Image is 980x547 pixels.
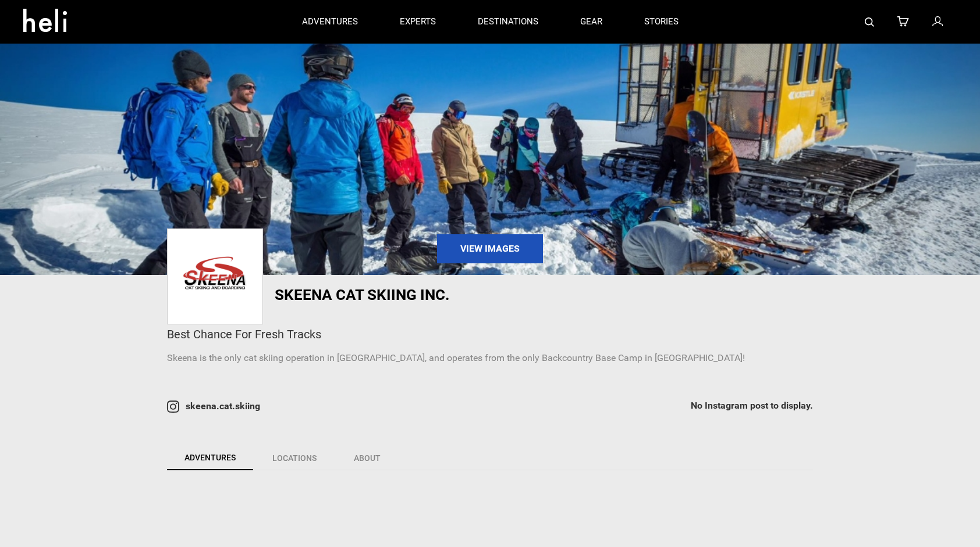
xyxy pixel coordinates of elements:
p: experts [400,16,436,28]
span: No Instagram post to display. [691,399,813,413]
img: search-bar-icon.svg [865,17,874,27]
a: View Images [437,234,543,263]
div: Best Chance For Fresh Tracks [167,326,813,343]
h1: Skeena Cat Skiing Inc. [275,287,601,303]
img: img_f63f189c3556185939f40ae13d6fd395.png [170,232,260,321]
a: About [336,446,399,470]
a: Locations [254,446,335,470]
p: destinations [478,16,538,28]
p: adventures [302,16,358,28]
a: Adventures [167,446,253,470]
span: skeena.cat.skiing [186,401,260,412]
p: Skeena is the only cat skiing operation in [GEOGRAPHIC_DATA], and operates from the only Backcoun... [167,352,813,365]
